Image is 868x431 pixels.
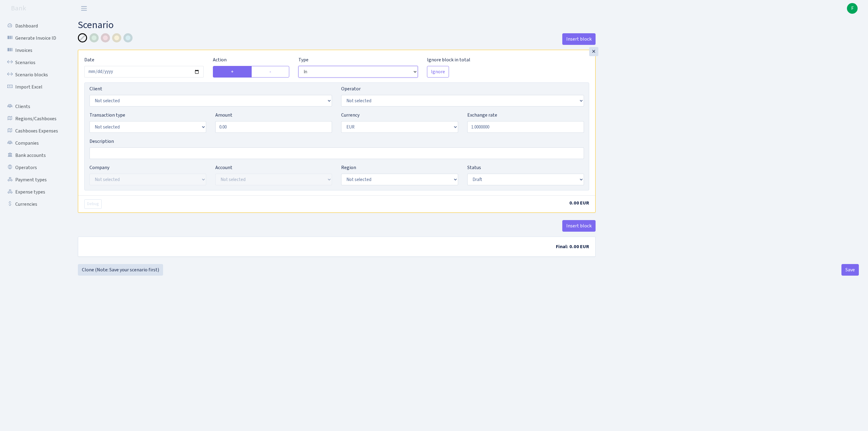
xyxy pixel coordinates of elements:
[3,125,64,137] a: Cashboxes Expenses
[3,81,64,93] a: Import Excel
[3,113,64,125] a: Regions/Cashboxes
[562,220,596,232] button: Insert block
[569,200,589,206] span: 0.00 EUR
[341,164,356,171] label: Region
[3,149,64,161] a: Bank accounts
[215,111,232,119] label: Amount
[3,32,64,44] a: Generate Invoice ID
[847,3,858,14] a: F
[562,33,596,45] button: Insert block
[3,69,64,81] a: Scenario blocks
[341,111,359,119] label: Currency
[3,137,64,149] a: Companies
[89,111,125,119] label: Transaction type
[589,47,598,56] div: ×
[298,56,308,63] label: Type
[3,56,64,69] a: Scenarios
[3,161,64,174] a: Operators
[556,243,589,250] span: Final: 0.00 EUR
[427,66,449,78] button: Ignore
[215,164,232,171] label: Account
[76,3,92,13] button: Toggle navigation
[3,174,64,186] a: Payment types
[84,56,94,63] label: Date
[213,56,227,63] label: Action
[84,199,102,209] button: Debug
[213,66,252,78] label: +
[78,18,114,32] span: Scenario
[89,138,114,145] label: Description
[3,100,64,113] a: Clients
[467,111,497,119] label: Exchange rate
[78,264,163,276] a: Clone (Note: Save your scenario first)
[251,66,289,78] label: -
[427,56,470,63] label: Ignore block in total
[3,198,64,210] a: Currencies
[89,85,102,92] label: Client
[3,20,64,32] a: Dashboard
[841,264,859,276] button: Save
[3,186,64,198] a: Expense types
[341,85,361,92] label: Operator
[467,164,481,171] label: Status
[89,164,109,171] label: Company
[3,44,64,56] a: Invoices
